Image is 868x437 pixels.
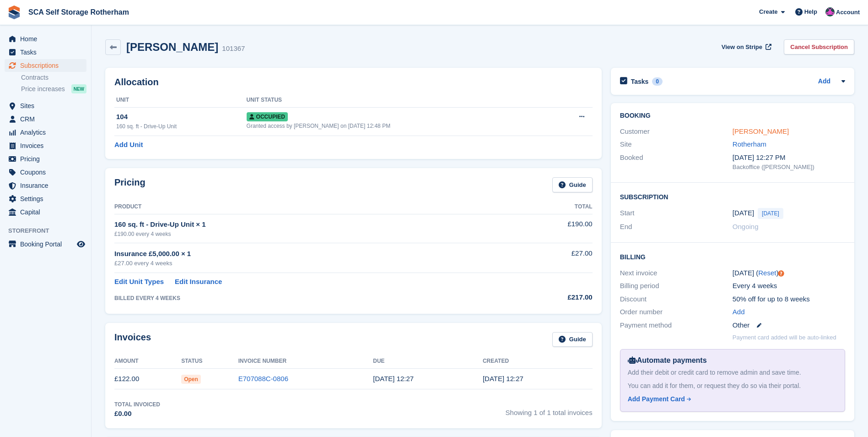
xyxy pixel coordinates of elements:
[114,259,503,268] div: £27.00 every 4 weeks
[5,166,86,179] a: menu
[114,219,503,230] div: 160 sq. ft - Drive-Up Unit × 1
[733,140,766,148] a: Rotherham
[114,409,160,419] div: £0.00
[652,77,663,86] div: 0
[628,368,837,377] div: Add their debit or credit card to remove admin and save time.
[181,354,238,369] th: Status
[5,192,86,205] a: menu
[818,76,830,87] a: Add
[5,179,86,192] a: menu
[175,277,222,287] a: Edit Insurance
[758,269,776,277] a: Reset
[733,163,845,172] div: Backoffice ([PERSON_NAME])
[116,112,247,122] div: 104
[114,277,164,287] a: Edit Unit Types
[552,177,593,192] a: Guide
[722,43,762,52] span: View on Stripe
[238,375,288,382] a: E707088C-0806
[5,139,86,152] a: menu
[5,113,86,126] a: menu
[777,269,785,278] div: Tooltip anchor
[628,394,685,404] div: Add Payment Card
[20,33,75,45] span: Home
[503,214,593,243] td: £190.00
[373,354,483,369] th: Due
[620,294,733,305] div: Discount
[75,239,86,250] a: Preview store
[733,281,845,291] div: Every 4 weeks
[5,59,86,72] a: menu
[20,59,75,72] span: Subscriptions
[628,355,837,366] div: Automate payments
[181,375,201,384] span: Open
[5,153,86,165] a: menu
[628,394,834,404] a: Add Payment Card
[733,320,845,331] div: Other
[114,230,503,238] div: £190.00 every 4 weeks
[20,238,75,251] span: Booking Portal
[126,41,218,53] h2: [PERSON_NAME]
[620,153,733,172] div: Booked
[20,99,75,112] span: Sites
[20,166,75,179] span: Coupons
[620,208,733,219] div: Start
[114,332,151,347] h2: Invoices
[114,200,503,214] th: Product
[5,206,86,218] a: menu
[21,85,65,93] span: Price increases
[5,238,86,251] a: menu
[116,122,247,131] div: 160 sq. ft - Drive-Up Unit
[114,400,160,409] div: Total Invoiced
[25,5,133,20] a: SCA Self Storage Rotherham
[733,223,759,230] span: Ongoing
[114,294,503,302] div: BILLED EVERY 4 WEEKS
[804,7,817,16] span: Help
[718,39,773,55] a: View on Stripe
[20,179,75,192] span: Insurance
[620,307,733,317] div: Order number
[733,307,745,317] a: Add
[7,5,21,19] img: stora-icon-8386f47178a22dfd0bd8f6a31ec36ba5ce8667c1dd55bd0f319d3a0aa187defe.svg
[20,153,75,165] span: Pricing
[114,177,146,192] h2: Pricing
[5,46,86,59] a: menu
[483,375,523,382] time: 2025-08-13 11:27:58 UTC
[552,332,593,347] a: Guide
[620,222,733,232] div: End
[506,400,593,419] span: Showing 1 of 1 total invoices
[238,354,373,369] th: Invoice Number
[733,294,845,305] div: 50% off for up to 8 weeks
[114,354,181,369] th: Amount
[825,7,835,16] img: Bethany Bloodworth
[631,77,649,86] h2: Tasks
[71,84,86,93] div: NEW
[20,206,75,218] span: Capital
[628,381,837,391] div: You can add it for them, or request they do so via their portal.
[114,140,143,150] a: Add Unit
[21,73,86,82] a: Contracts
[733,208,754,218] time: 2025-08-13 00:00:00 UTC
[620,126,733,137] div: Customer
[733,333,836,342] p: Payment card added will be auto-linked
[20,139,75,152] span: Invoices
[114,93,247,108] th: Unit
[5,126,86,139] a: menu
[5,33,86,45] a: menu
[247,122,552,130] div: Granted access by [PERSON_NAME] on [DATE] 12:48 PM
[114,249,503,259] div: Insurance £5,000.00 × 1
[836,8,860,17] span: Account
[620,268,733,279] div: Next invoice
[759,7,777,16] span: Create
[758,208,783,219] span: [DATE]
[503,200,593,214] th: Total
[620,320,733,331] div: Payment method
[784,39,854,55] a: Cancel Subscription
[20,126,75,139] span: Analytics
[247,93,552,108] th: Unit Status
[620,252,845,261] h2: Billing
[620,139,733,150] div: Site
[733,127,789,135] a: [PERSON_NAME]
[373,375,414,382] time: 2025-08-14 11:27:58 UTC
[114,369,181,389] td: £122.00
[222,44,245,54] div: 101367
